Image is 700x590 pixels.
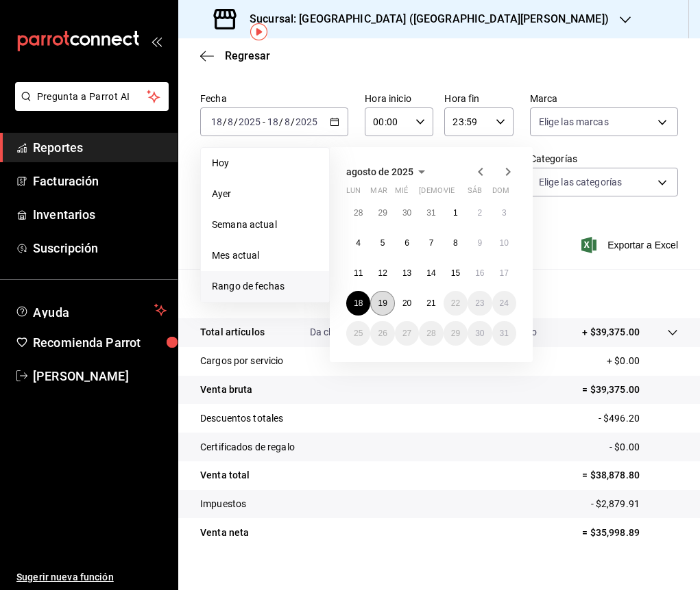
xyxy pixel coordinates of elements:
button: agosto de 2025 [346,164,430,180]
input: -- [267,116,279,127]
abbr: 5 de agosto de 2025 [381,238,385,248]
span: Facturación [33,172,167,190]
p: = $39,375.00 [582,383,678,397]
button: 9 de agosto de 2025 [468,231,492,255]
p: Total artículos [200,325,265,339]
input: ---- [238,116,261,127]
span: Suscripción [33,239,167,257]
label: Hora fin [444,94,513,103]
abbr: 9 de agosto de 2025 [477,238,482,248]
p: + $0.00 [607,354,678,368]
p: - $496.20 [599,411,678,426]
button: 15 de agosto de 2025 [444,261,468,285]
p: - $2,879.91 [591,497,678,511]
button: 22 de agosto de 2025 [444,291,468,316]
abbr: miércoles [395,186,408,201]
button: 2 de agosto de 2025 [468,201,492,225]
abbr: 18 de agosto de 2025 [354,298,363,308]
span: Mes actual [212,248,318,263]
abbr: 26 de agosto de 2025 [378,329,387,338]
p: Cargos por servicio [200,354,284,368]
span: / [223,116,227,127]
abbr: 31 de julio de 2025 [426,208,435,218]
abbr: martes [370,186,387,201]
span: Hoy [212,156,318,170]
button: 24 de agosto de 2025 [492,291,516,316]
abbr: 25 de agosto de 2025 [354,329,363,338]
abbr: jueves [419,186,500,201]
button: 7 de agosto de 2025 [419,231,443,255]
span: Rango de fechas [212,279,318,294]
button: 30 de agosto de 2025 [468,321,492,346]
img: Tooltip marker [250,23,267,40]
button: 3 de agosto de 2025 [492,201,516,225]
abbr: 3 de agosto de 2025 [502,208,507,218]
abbr: 28 de agosto de 2025 [426,329,435,338]
span: Elige las categorías [539,175,623,189]
span: Elige las marcas [539,115,609,129]
button: 4 de agosto de 2025 [346,231,370,255]
abbr: viernes [444,186,455,201]
span: agosto de 2025 [346,166,413,177]
span: - [263,116,265,127]
button: 31 de agosto de 2025 [492,321,516,346]
abbr: 14 de agosto de 2025 [426,268,435,278]
abbr: 2 de agosto de 2025 [477,208,482,218]
abbr: 30 de agosto de 2025 [475,329,484,338]
button: 20 de agosto de 2025 [395,291,419,316]
button: 30 de julio de 2025 [395,201,419,225]
abbr: 31 de agosto de 2025 [500,329,509,338]
span: Sugerir nueva función [16,570,167,585]
abbr: 13 de agosto de 2025 [402,268,411,278]
abbr: 23 de agosto de 2025 [475,298,484,308]
abbr: 12 de agosto de 2025 [378,268,387,278]
span: Ayuda [33,302,149,318]
abbr: 29 de julio de 2025 [378,208,387,218]
p: Impuestos [200,497,246,511]
abbr: 21 de agosto de 2025 [426,298,435,308]
button: 12 de agosto de 2025 [370,261,394,285]
h3: Sucursal: [GEOGRAPHIC_DATA] ([GEOGRAPHIC_DATA][PERSON_NAME]) [239,11,609,27]
input: -- [284,116,291,127]
button: open_drawer_menu [151,36,162,47]
abbr: 22 de agosto de 2025 [451,298,460,308]
p: = $35,998.89 [582,526,678,540]
button: 14 de agosto de 2025 [419,261,443,285]
button: 10 de agosto de 2025 [492,231,516,255]
a: Pregunta a Parrot AI [10,99,169,114]
abbr: 6 de agosto de 2025 [405,238,409,248]
label: Categorías [530,154,678,164]
p: Venta neta [200,526,249,540]
abbr: 16 de agosto de 2025 [475,268,484,278]
abbr: 4 de agosto de 2025 [356,238,361,248]
button: 11 de agosto de 2025 [346,261,370,285]
p: Venta total [200,468,250,483]
abbr: lunes [346,186,361,201]
span: Ayer [212,187,318,201]
button: 29 de agosto de 2025 [444,321,468,346]
button: Exportar a Excel [584,237,678,253]
p: Certificados de regalo [200,440,295,454]
button: 5 de agosto de 2025 [370,231,394,255]
button: Pregunta a Parrot AI [15,82,169,111]
button: 8 de agosto de 2025 [444,231,468,255]
button: 28 de julio de 2025 [346,201,370,225]
abbr: 19 de agosto de 2025 [378,298,387,308]
abbr: domingo [492,186,509,201]
abbr: 30 de julio de 2025 [402,208,411,218]
button: 6 de agosto de 2025 [395,231,419,255]
p: Descuentos totales [200,411,283,426]
span: Regresar [225,49,270,62]
button: Regresar [200,49,270,62]
button: 25 de agosto de 2025 [346,321,370,346]
abbr: 15 de agosto de 2025 [451,268,460,278]
p: - $0.00 [610,440,678,454]
span: Recomienda Parrot [33,333,167,352]
input: -- [210,116,223,127]
p: + $39,375.00 [582,325,640,339]
abbr: sábado [468,186,482,201]
abbr: 7 de agosto de 2025 [429,238,434,248]
button: 13 de agosto de 2025 [395,261,419,285]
